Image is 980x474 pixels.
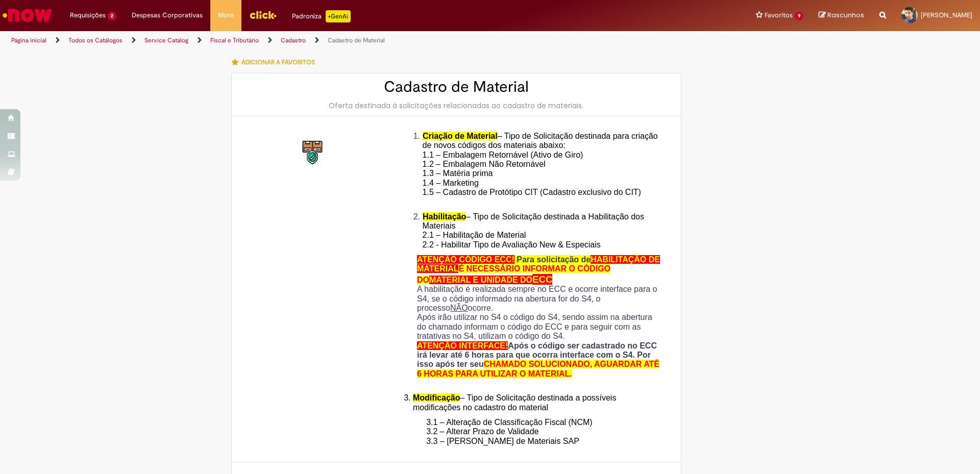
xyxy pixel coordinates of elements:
[218,10,234,20] span: More
[417,255,660,273] span: HABILITAÇÃO DE MATERIAL
[532,274,552,285] span: ECC
[417,264,610,284] span: É NECESSÁRIO INFORMAR O CÓDIGO DO
[423,212,644,249] span: – Tipo de Solicitação destinada a Habilitação dos Materiais 2.1 – Habilitação de Material 2.2 - H...
[70,10,106,20] span: Requisições
[292,10,351,22] div: Padroniza
[450,304,468,312] u: NÃO
[413,393,460,402] span: Modificação
[827,10,864,20] span: Rascunhos
[241,58,315,66] span: Adicionar a Favoritos
[297,137,330,169] img: Cadastro de Material
[417,285,663,313] p: A habilitação é realizada sempre no ECC e ocorre interface para o S4, se o código informado na ab...
[242,79,671,95] h2: Cadastro de Material
[795,12,803,20] span: 9
[11,36,46,44] a: Página inicial
[249,7,277,22] img: click_logo_yellow_360x200.png
[819,11,864,20] a: Rascunhos
[281,36,306,44] a: Cadastro
[326,10,351,22] p: +GenAi
[417,255,514,264] span: ATENÇÃO CÓDIGO ECC!
[242,101,671,111] div: Oferta destinada à solicitações relacionadas ao cadastro de materiais.
[68,36,122,44] a: Todos os Catálogos
[328,36,385,44] a: Cadastro de Material
[144,36,188,44] a: Service Catalog
[417,341,508,350] span: ATENÇÃO INTERFACE!
[423,212,466,221] span: Habilitação
[517,255,591,264] span: Para solicitação de
[8,31,646,50] ul: Trilhas de página
[231,52,321,73] button: Adicionar a Favoritos
[413,393,663,412] li: – Tipo de Solicitação destinada a possíveis modificações no cadastro do material
[423,132,658,206] span: – Tipo de Solicitação destinada para criação de novos códigos dos materiais abaixo: 1.1 – Embalag...
[417,341,659,378] strong: Após o código ser cadastrado no ECC irá levar até 6 horas para que ocorra interface com o S4. Por...
[429,276,532,284] span: MATERIAL E UNIDADE DO
[417,360,659,378] span: CHAMADO SOLUCIONADO, AGUARDAR ATÉ 6 HORAS PARA UTILIZAR O MATERIAL.
[108,12,116,20] span: 2
[921,11,972,19] span: [PERSON_NAME]
[210,36,259,44] a: Fiscal e Tributário
[417,313,663,341] p: Após irão utilizar no S4 o código do S4, sendo assim na abertura do chamado informam o código do ...
[132,10,203,20] span: Despesas Corporativas
[765,10,793,20] span: Favoritos
[426,418,592,445] span: 3.1 – Alteração de Classificação Fiscal (NCM) 3.2 – Alterar Prazo de Validade 3.3 – [PERSON_NAME]...
[423,132,498,140] span: Criação de Material
[1,5,54,26] img: ServiceNow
